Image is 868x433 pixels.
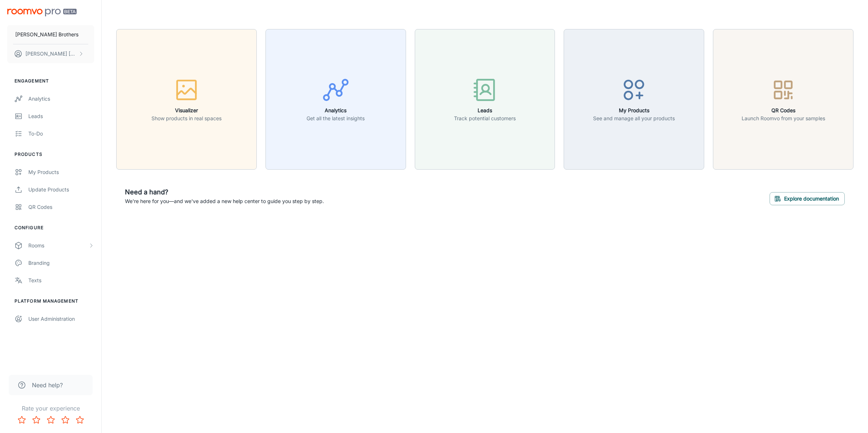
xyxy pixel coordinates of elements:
button: VisualizerShow products in real spaces [116,29,257,170]
button: AnalyticsGet all the latest insights [265,29,406,170]
h6: Visualizer [151,106,222,114]
button: Explore documentation [770,192,845,205]
button: LeadsTrack potential customers [415,29,555,170]
img: Roomvo PRO Beta [7,9,77,16]
a: My ProductsSee and manage all your products [564,95,704,102]
p: Launch Roomvo from your samples [742,114,825,122]
a: QR CodesLaunch Roomvo from your samples [713,95,853,102]
button: QR CodesLaunch Roomvo from your samples [713,29,853,170]
button: My ProductsSee and manage all your products [564,29,704,170]
button: [PERSON_NAME] Brothers [7,25,94,44]
div: Rooms [28,242,88,250]
p: We're here for you—and we've added a new help center to guide you step by step. [125,197,324,205]
p: Show products in real spaces [151,114,222,122]
p: Track potential customers [454,114,516,122]
div: Update Products [28,186,94,194]
h6: Analytics [307,106,365,114]
div: My Products [28,168,94,176]
button: [PERSON_NAME] [PERSON_NAME] [7,44,94,63]
a: AnalyticsGet all the latest insights [265,95,406,102]
a: Explore documentation [770,194,845,202]
div: Leads [28,112,94,120]
p: [PERSON_NAME] [PERSON_NAME] [25,50,77,58]
div: QR Codes [28,203,94,211]
a: LeadsTrack potential customers [415,95,555,102]
div: To-do [28,130,94,138]
p: [PERSON_NAME] Brothers [15,31,78,39]
p: See and manage all your products [593,114,675,122]
p: Get all the latest insights [307,114,365,122]
h6: QR Codes [742,106,825,114]
h6: Need a hand? [125,187,324,197]
h6: My Products [593,106,675,114]
div: Analytics [28,95,94,103]
h6: Leads [454,106,516,114]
